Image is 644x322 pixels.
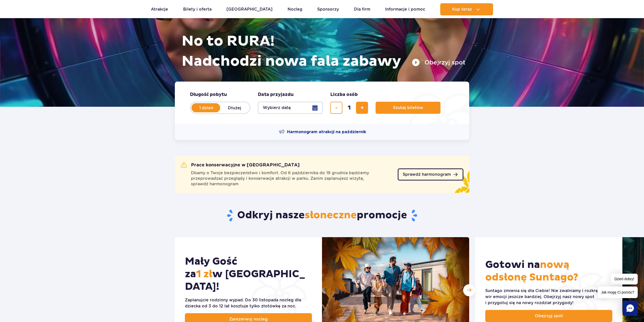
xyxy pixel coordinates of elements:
span: Harmonogram atrakcji na październik [287,129,366,135]
button: usuń bilet [330,102,342,114]
div: Suntago zmienia się dla Ciebie! Nie zwalniamy i rozkręcamy wir emocji jeszcze bardziej. Obejrzyj ... [485,288,612,306]
input: liczba biletów [343,102,355,114]
a: Atrakcje [151,3,168,15]
h2: Gotowi na [485,259,612,284]
div: Zaplanujcie rodzinny wypad. Do 30 listopada nocleg dla dziecka od 3 do 12 lat kosztuje tylko złot... [185,297,312,309]
button: Obejrzyj spot [412,58,465,66]
span: Data przyjazdu [258,92,294,98]
a: Dla firm [354,3,370,15]
span: Dbamy o Twoje bezpieczeństwo i komfort. Od 6 października do 19 grudnia będziemy przeprowadzać pr... [191,170,392,187]
h1: No to RURA! Nadchodzi nowa fala zabawy [182,31,465,71]
a: Bilety i oferta [183,3,212,15]
label: Dłużej [220,102,249,113]
label: 1 dzień [192,102,221,113]
div: Następny slajd [463,284,475,296]
span: Szukaj biletów [393,105,423,110]
a: [GEOGRAPHIC_DATA] [226,3,272,15]
span: Długość pobytu [190,92,227,98]
h2: Odkryj nasze promocje [175,209,469,222]
button: Szukaj biletów [376,102,440,114]
button: dodaj bilet [356,102,368,114]
span: Sprawdź harmonogram [403,172,451,176]
span: słoneczne [305,209,357,222]
span: Jak mogę Ci pomóc? [597,287,638,298]
a: Sprawdź harmonogram [398,168,463,181]
div: Chat [623,301,638,316]
a: Nocleg [288,3,302,15]
span: 1 zł [196,268,212,280]
h2: Prace konserwacyjne w [GEOGRAPHIC_DATA] [181,162,300,168]
h2: Mały Gość za w [GEOGRAPHIC_DATA]! [185,255,312,293]
a: Harmonogram atrakcji na październik [279,129,366,135]
span: nową odsłonę Suntago? [485,259,578,284]
button: Kup teraz [440,3,493,15]
span: Kup teraz [452,7,472,12]
a: Informacje i pomoc [385,3,425,15]
button: Wybierz datę [258,102,323,114]
form: Planowanie wizyty w Park of Poland [175,82,469,124]
span: Obejrzyj spot [535,313,563,319]
span: Liczba osób [330,92,358,98]
a: Sponsorzy [317,3,339,15]
a: Obejrzyj spot [485,310,612,322]
span: Dzień dobry! [611,274,638,284]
